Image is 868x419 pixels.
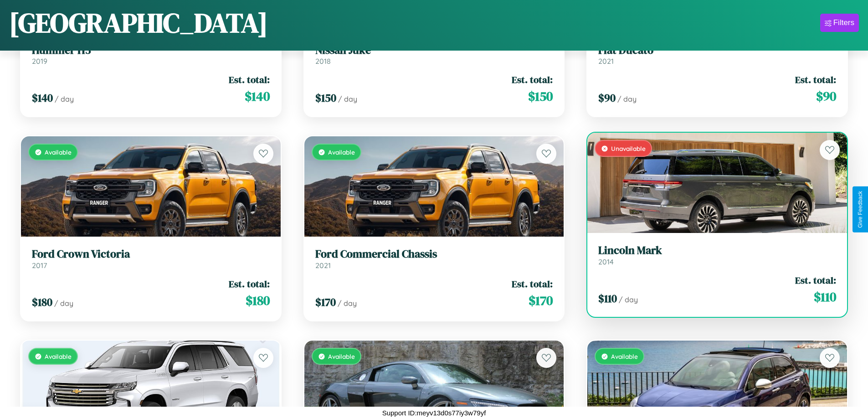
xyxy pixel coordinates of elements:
[598,90,616,105] span: $ 90
[9,4,268,41] h1: [GEOGRAPHIC_DATA]
[795,274,836,287] span: Est. total:
[315,248,553,270] a: Ford Commercial Chassis2021
[619,295,638,304] span: / day
[55,94,74,103] span: / day
[32,248,270,270] a: Ford Crown Victoria2017
[598,57,614,66] span: 2021
[32,44,270,66] a: Hummer H32019
[32,295,52,310] span: $ 180
[512,277,553,290] span: Est. total:
[512,73,553,86] span: Est. total:
[382,407,486,419] p: Support ID: meyv13d0s77iy3w79yf
[816,87,836,105] span: $ 90
[338,94,357,103] span: / day
[315,261,331,270] span: 2021
[598,244,836,257] h3: Lincoln Mark
[328,148,355,156] span: Available
[598,257,614,266] span: 2014
[338,299,357,308] span: / day
[245,87,270,105] span: $ 140
[315,295,336,310] span: $ 170
[820,14,859,32] button: Filters
[814,288,836,306] span: $ 110
[328,352,355,360] span: Available
[45,352,72,360] span: Available
[315,44,553,66] a: Nissan Juke2018
[32,57,47,66] span: 2019
[32,90,53,105] span: $ 140
[315,90,336,105] span: $ 150
[45,148,72,156] span: Available
[833,18,854,27] div: Filters
[54,299,73,308] span: / day
[315,248,553,261] h3: Ford Commercial Chassis
[598,244,836,266] a: Lincoln Mark2014
[315,57,331,66] span: 2018
[229,73,270,86] span: Est. total:
[529,291,553,310] span: $ 170
[229,277,270,290] span: Est. total:
[611,352,638,360] span: Available
[617,94,637,103] span: / day
[611,145,646,152] span: Unavailable
[246,291,270,310] span: $ 180
[598,291,617,306] span: $ 110
[32,248,270,261] h3: Ford Crown Victoria
[795,73,836,86] span: Est. total:
[598,44,836,66] a: Fiat Ducato2021
[528,87,553,105] span: $ 150
[857,191,863,228] div: Give Feedback
[32,261,47,270] span: 2017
